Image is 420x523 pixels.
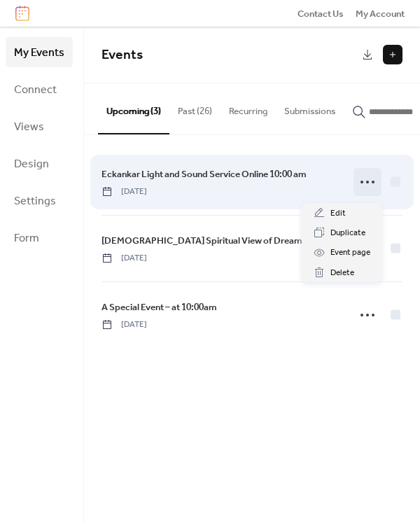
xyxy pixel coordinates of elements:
button: Recurring [220,83,276,132]
span: [DATE] [101,252,147,265]
a: Contact Us [297,6,344,20]
span: Delete [330,266,354,280]
a: My Events [6,37,73,67]
a: Design [6,148,73,179]
span: My Events [14,42,64,64]
button: Upcoming (3) [98,83,169,134]
span: Event page [330,246,370,260]
a: My Account [356,6,405,20]
span: [DATE] [101,319,147,331]
span: Events [101,42,143,68]
a: Eckankar Light and Sound Service Online 10:00 am [101,167,307,182]
span: Contact Us [297,7,344,21]
span: My Account [356,7,405,21]
img: logo [15,6,29,21]
span: Design [14,153,49,175]
a: Settings [6,186,73,216]
span: [DEMOGRAPHIC_DATA] Spiritual View of Dreams Discussion- 7:00 pm [101,234,339,248]
a: [DEMOGRAPHIC_DATA] Spiritual View of Dreams Discussion- 7:00 pm [101,233,339,249]
span: A Special Event – at 10:00am [101,300,217,314]
span: [DATE] [101,186,147,198]
span: Edit [330,207,346,221]
button: Past (26) [169,83,220,132]
button: Submissions [276,83,344,132]
span: Settings [14,190,56,212]
a: Connect [6,74,73,104]
span: Connect [14,79,57,101]
a: Views [6,111,73,141]
a: Form [6,223,73,253]
span: Form [14,228,39,249]
span: Views [14,116,44,138]
span: Duplicate [330,226,365,240]
a: A Special Event – at 10:00am [101,300,217,315]
span: Eckankar Light and Sound Service Online 10:00 am [101,167,307,181]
